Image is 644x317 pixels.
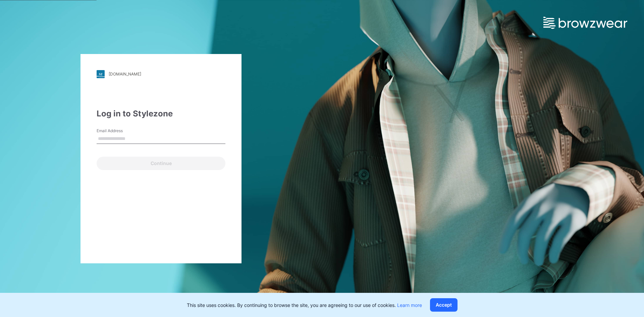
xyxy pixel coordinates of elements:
p: This site uses cookies. By continuing to browse the site, you are agreeing to our use of cookies. [187,302,422,309]
img: browzwear-logo.e42bd6dac1945053ebaf764b6aa21510.svg [543,17,627,29]
a: Learn more [397,302,422,308]
img: stylezone-logo.562084cfcfab977791bfbf7441f1a819.svg [97,70,105,78]
button: Accept [430,298,458,312]
label: Email Address [97,128,144,134]
div: [DOMAIN_NAME] [109,71,141,76]
a: [DOMAIN_NAME] [97,70,225,78]
div: Log in to Stylezone [97,108,225,120]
